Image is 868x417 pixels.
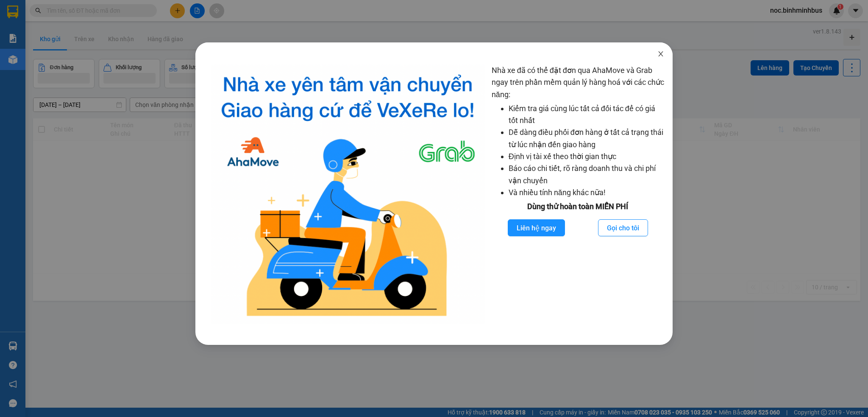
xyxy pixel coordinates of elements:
[657,50,664,57] span: close
[509,187,664,199] li: Và nhiều tính năng khác nữa!
[509,151,664,162] li: Định vị tài xế theo thời gian thực
[509,162,664,187] li: Báo cáo chi tiết, rõ ràng doanh thu và chi phí vận chuyển
[211,64,485,324] img: logo
[509,103,664,127] li: Kiểm tra giá cùng lúc tất cả đối tác để có giá tốt nhất
[649,42,673,66] button: Close
[517,223,556,233] span: Liên hệ ngay
[508,219,565,236] button: Liên hệ ngay
[509,126,664,151] li: Dễ dàng điều phối đơn hàng ở tất cả trạng thái từ lúc nhận đến giao hàng
[607,223,639,233] span: Gọi cho tôi
[492,201,664,213] div: Dùng thử hoàn toàn MIỄN PHÍ
[492,64,664,324] div: Nhà xe đã có thể đặt đơn qua AhaMove và Grab ngay trên phần mềm quản lý hàng hoá với các chức năng:
[598,219,648,236] button: Gọi cho tôi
